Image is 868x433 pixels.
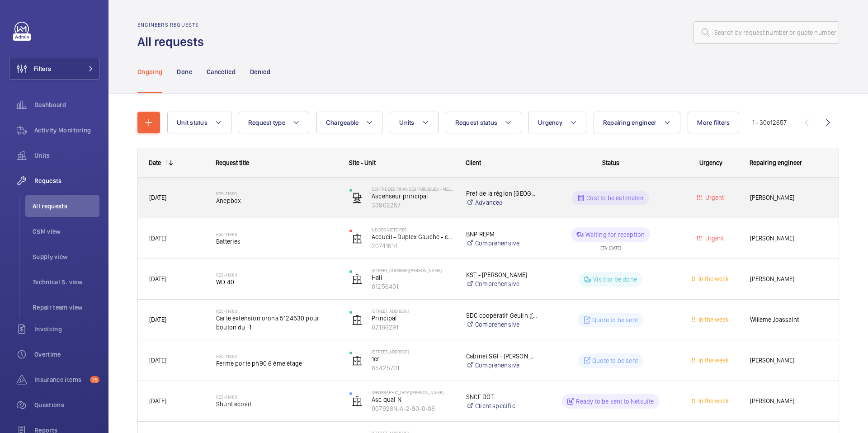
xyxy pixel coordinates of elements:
p: Hall [372,273,454,282]
button: Units [390,112,438,133]
div: Date [149,159,161,166]
div: Press SPACE to select this row. [138,381,839,422]
span: WD 40 [216,278,338,287]
span: of [767,119,773,126]
span: Requests [34,176,99,185]
span: Urgency [699,159,722,166]
a: Comprehensive [466,239,538,248]
span: Batteries [216,237,338,246]
p: SNCF DOT [466,392,538,401]
span: Urgent [703,194,724,201]
h2: R25-11886 [216,231,338,237]
span: 75 [90,376,99,383]
div: ETA: [DATE] [600,242,621,250]
span: Technical S. view [33,278,99,287]
span: [PERSON_NAME] [750,193,827,203]
span: Unit status [177,119,208,126]
h2: R25-11883 [216,308,338,314]
a: Client specific [466,401,538,410]
p: Cabinet SGI - [PERSON_NAME] [466,352,538,361]
span: Repairing engineer [603,119,657,126]
div: Press SPACE to select this row. [138,259,839,300]
p: 007928N-A-2-90-0-08 [372,404,454,413]
span: More filters [697,119,730,126]
span: In the week [697,357,729,364]
span: Units [399,119,414,126]
span: Request status [455,119,498,126]
span: Carte extension orona 5124530 pour bouton du -1 [216,314,338,332]
span: Insurance items [34,375,86,384]
span: Chargeable [326,119,359,126]
button: Filters [9,58,99,80]
p: Quote to be sent [592,315,638,325]
p: 85425701 [372,363,454,372]
p: Cancelled [207,67,236,76]
h2: R25-11880 [216,394,338,400]
span: Status [602,159,619,166]
span: [PERSON_NAME] [750,233,827,244]
p: KST - [PERSON_NAME] [466,270,538,279]
button: Repairing engineer [594,112,681,133]
span: [DATE] [149,235,166,242]
span: Dashboard [34,100,99,109]
p: BNP REPM [466,230,538,239]
span: [DATE] [149,275,166,282]
span: Activity Monitoring [34,126,99,135]
p: Ready to be sent to Netsuite [576,397,654,406]
button: Chargeable [316,112,383,133]
span: Request type [248,119,285,126]
p: 20741614 [372,241,454,250]
p: Quote to be sent [592,356,638,365]
span: 1 - 30 2657 [752,119,787,126]
span: Invoicing [34,325,99,334]
span: In the week [697,275,729,282]
img: elevator.svg [352,355,363,366]
a: Comprehensive [466,320,538,329]
input: Search by request number or quote number [693,21,839,44]
p: Done [177,67,192,76]
p: [STREET_ADDRESS] [372,308,454,314]
span: All requests [33,202,99,211]
span: [DATE] [149,316,166,323]
p: Waiting for reception [585,230,645,239]
a: Comprehensive [466,361,538,370]
p: Ascenseur principal [372,192,454,201]
img: elevator.svg [352,274,363,285]
span: Urgency [538,119,562,126]
span: [DATE] [149,194,166,201]
h1: All requests [137,33,209,50]
span: Repair team view [33,303,99,312]
span: [DATE] [149,357,166,364]
button: More filters [688,112,739,133]
span: [PERSON_NAME] [750,396,827,406]
div: Press SPACE to select this row. [138,300,839,340]
h2: R25-11890 [216,191,338,196]
p: Accueil - Duplex Gauche - coté Victoire [372,232,454,241]
span: Units [34,151,99,160]
span: In the week [697,316,729,323]
p: Visit to be done [593,275,637,284]
div: Press SPACE to select this row. [138,218,839,259]
p: Asc quai N [372,395,454,404]
p: 33902257 [372,201,454,210]
p: [GEOGRAPHIC_DATA][PERSON_NAME] [372,390,454,395]
span: Filters [34,64,51,73]
img: elevator.svg [352,396,363,407]
h2: R25-11882 [216,353,338,359]
p: SDC coopératif Geulin ([PERSON_NAME]) - [PERSON_NAME] [466,311,538,320]
p: 81256401 [372,282,454,291]
h2: Engineers requests [137,22,209,28]
span: CSM view [33,227,99,236]
span: Willème Joassaint [750,315,827,325]
img: elevator.svg [352,233,363,244]
span: [DATE] [149,397,166,405]
a: Advanced [466,198,538,207]
h2: R25-11884 [216,272,338,278]
span: Client [466,159,481,166]
span: Urgent [703,235,724,242]
p: Denied [250,67,270,76]
span: [PERSON_NAME] [750,355,827,366]
span: Questions [34,400,99,409]
p: 1er [372,354,454,363]
p: Centre des finances publiques - Melun [372,186,454,192]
